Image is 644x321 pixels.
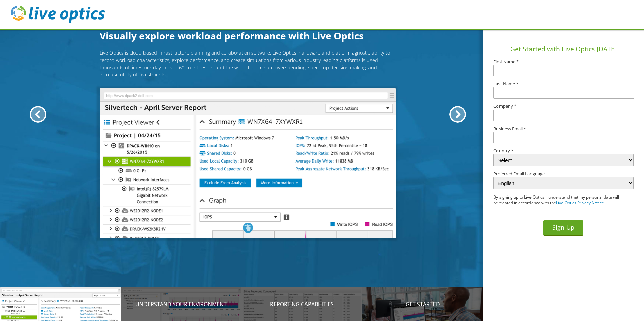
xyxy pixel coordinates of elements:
[486,44,641,54] h1: Get Started with Live Optics [DATE]
[493,127,634,131] label: Business Email *
[362,300,483,308] p: Get Started
[493,149,634,153] label: Country *
[556,200,604,206] a: Live Optics Privacy Notice
[493,172,634,176] label: Preferred Email Language
[100,49,396,78] p: Live Optics is cloud based infrastructure planning and collaboration software. Live Optics' hardw...
[11,6,105,23] img: live_optics_svg.svg
[121,300,242,308] p: Understand your environment
[493,60,634,64] label: First Name *
[493,194,619,206] p: By signing up to Live Optics, I understand that my personal data will be treated in accordance wi...
[543,220,583,236] button: Sign Up
[100,29,396,43] h1: Visually explore workload performance with Live Optics
[493,104,634,108] label: Company *
[241,300,362,308] p: Reporting Capabilities
[493,82,634,86] label: Last Name *
[100,88,396,238] img: Introducing Live Optics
